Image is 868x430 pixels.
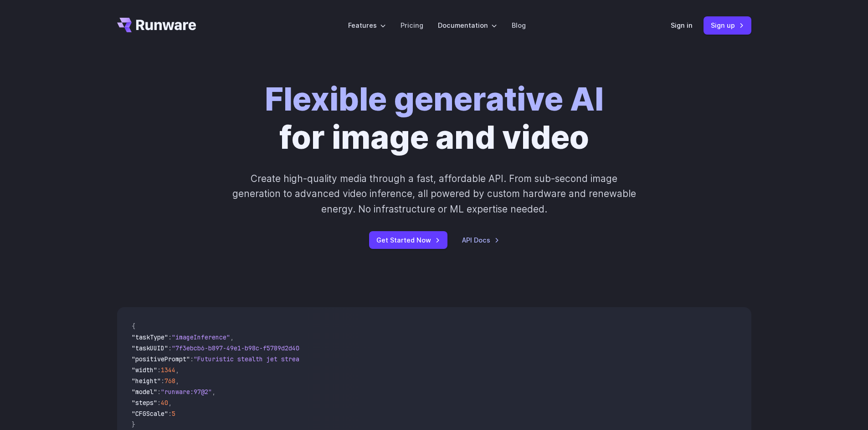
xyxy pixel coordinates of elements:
a: API Docs [462,235,499,245]
a: Go to / [117,18,196,32]
a: Pricing [401,20,423,30]
span: : [190,355,194,363]
label: Features [348,20,386,30]
span: 768 [164,377,175,385]
label: Documentation [438,20,497,30]
h1: for image and video [265,80,604,157]
a: Get Started Now [369,231,447,249]
a: Blog [512,20,526,30]
span: { [132,322,135,330]
span: : [168,333,172,341]
span: "positivePrompt" [132,355,190,363]
span: 5 [172,410,175,418]
span: "CFGScale" [132,410,168,418]
a: Sign up [704,16,751,34]
span: : [168,344,172,352]
a: Sign in [671,20,693,30]
span: , [175,366,179,374]
span: "runware:97@2" [161,388,212,396]
span: : [157,388,161,396]
span: : [157,399,161,407]
span: , [230,333,234,341]
span: 40 [161,399,168,407]
strong: Flexible generative AI [265,80,604,118]
span: "taskUUID" [132,344,168,352]
span: : [168,410,172,418]
span: , [175,377,179,385]
span: } [132,420,135,429]
span: : [161,377,164,385]
span: , [168,399,172,407]
span: "7f3ebcb6-b897-49e1-b98c-f5789d2d40d7" [172,344,310,352]
span: "height" [132,377,161,385]
span: "model" [132,388,157,396]
span: "width" [132,366,157,374]
span: "taskType" [132,333,168,341]
span: 1344 [161,366,175,374]
span: , [212,388,216,396]
span: "Futuristic stealth jet streaking through a neon-lit cityscape with glowing purple exhaust" [194,355,525,363]
p: Create high-quality media through a fast, affordable API. From sub-second image generation to adv... [231,171,637,217]
span: "steps" [132,399,157,407]
span: : [157,366,161,374]
span: "imageInference" [172,333,230,341]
